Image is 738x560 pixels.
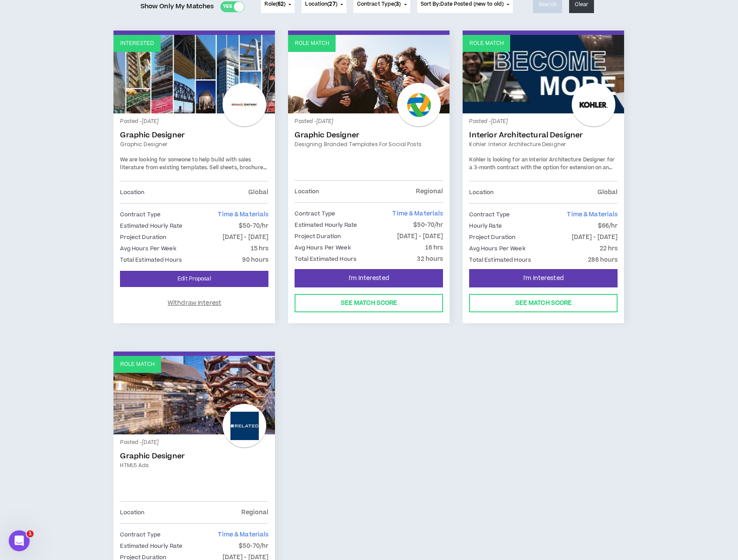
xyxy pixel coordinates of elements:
[223,232,269,242] p: [DATE] - [DATE]
[120,255,182,265] p: Total Estimated Hours
[392,209,443,218] span: Time & Materials
[469,131,618,140] a: Interior Architectural Designer
[120,39,154,48] p: Interested
[295,131,443,140] a: Graphic Designer
[120,118,268,126] p: Posted - [DATE]
[242,255,268,265] p: 90 hours
[421,0,504,8] span: Sort By: Date Posted (new to old)
[120,140,268,148] a: Graphic Designer
[120,156,268,187] span: We are looking for someone to help build with sales literature from existing templates. Sell shee...
[120,360,154,369] p: Role Match
[120,541,182,551] p: Estimated Hourly Rate
[295,187,319,196] p: Location
[357,0,401,8] span: Contract Type ( )
[120,452,268,461] a: Graphic Designer
[251,244,269,253] p: 15 hrs
[295,269,443,287] button: I'm Interested
[120,244,176,253] p: Avg Hours Per Week
[469,188,494,197] p: Location
[425,243,443,253] p: 16 hrs
[248,188,269,197] p: Global
[295,220,357,230] p: Estimated Hourly Rate
[469,140,618,148] a: Kohler: Interior Architecture Designer
[168,299,221,307] span: Withdraw Interest
[469,39,504,48] p: Role Match
[295,254,357,264] p: Total Estimated Hours
[469,232,515,242] p: Project Duration
[469,255,531,265] p: Total Estimated Hours
[295,294,443,312] button: See Match Score
[417,254,443,264] p: 32 hours
[295,39,329,48] p: Role Match
[295,243,350,253] p: Avg Hours Per Week
[397,232,443,241] p: [DATE] - [DATE]
[120,210,161,219] p: Contract Type
[469,210,510,219] p: Contract Type
[469,294,618,312] button: See Match Score
[9,530,30,551] iframe: Intercom live chat
[469,269,618,287] button: I'm Interested
[572,232,618,242] p: [DATE] - [DATE]
[218,530,268,539] span: Time & Materials
[120,188,144,197] p: Location
[295,140,443,148] a: Designing branded templates for social posts
[416,187,443,196] p: Regional
[264,0,285,8] span: Role ( )
[305,0,337,8] span: Location ( )
[239,541,268,551] p: $50-70/hr
[113,35,275,113] a: Interested
[469,244,525,253] p: Avg Hours Per Week
[120,294,268,312] button: Withdraw Interest
[598,221,618,231] p: $66/hr
[120,461,268,469] a: HTML5 Ads
[349,274,389,283] span: I'm Interested
[120,530,161,540] p: Contract Type
[278,0,284,8] span: 62
[295,118,443,126] p: Posted - [DATE]
[469,156,614,179] span: Kohler is looking for an Interior Architecture Designer for a 3-month contract with the option fo...
[413,220,443,230] p: $50-70/hr
[241,508,268,517] p: Regional
[329,0,335,8] span: 27
[120,439,268,447] p: Posted - [DATE]
[523,274,564,283] span: I'm Interested
[567,210,618,219] span: Time & Materials
[120,508,144,517] p: Location
[469,118,618,126] p: Posted - [DATE]
[588,255,618,265] p: 286 hours
[120,271,268,287] a: Edit Proposal
[27,530,34,537] span: 1
[120,221,182,231] p: Estimated Hourly Rate
[120,232,166,242] p: Project Duration
[120,131,268,140] a: Graphic Designer
[469,221,501,231] p: Hourly Rate
[113,356,275,434] a: Role Match
[239,221,268,231] p: $50-70/hr
[295,209,335,219] p: Contract Type
[600,244,618,253] p: 22 hrs
[597,188,618,197] p: Global
[218,210,268,219] span: Time & Materials
[396,0,399,8] span: 3
[463,35,624,113] a: Role Match
[295,232,341,241] p: Project Duration
[288,35,450,113] a: Role Match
